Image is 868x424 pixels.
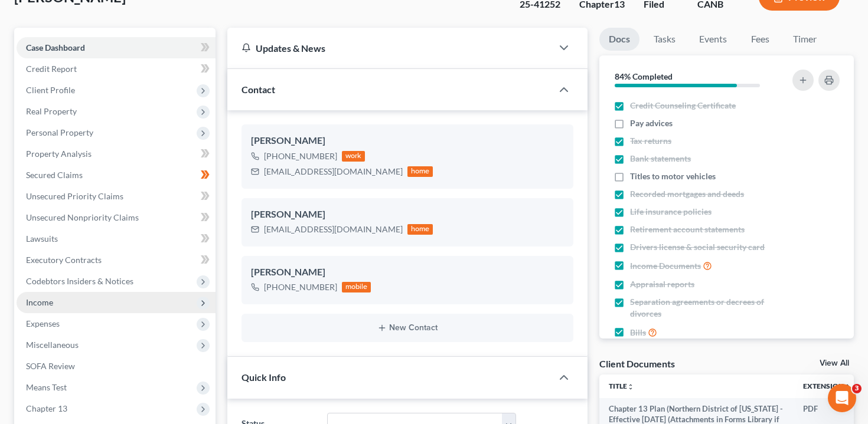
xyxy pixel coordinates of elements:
[242,372,286,383] span: Quick Info
[630,206,712,218] span: Life insurance policies
[17,207,216,228] a: Unsecured Nonpriority Claims
[852,384,862,393] span: 3
[630,117,673,129] span: Pay advices
[26,127,93,137] span: Personal Property
[26,297,53,307] span: Income
[784,28,826,51] a: Timer
[26,234,58,244] span: Lawsuits
[342,151,366,162] div: work
[630,260,701,272] span: Income Documents
[17,249,216,271] a: Executory Contracts
[644,28,685,51] a: Tasks
[251,265,564,280] div: [PERSON_NAME]
[242,42,539,54] div: Updates & News
[26,170,83,180] span: Secured Claims
[17,37,216,58] a: Case Dashboard
[615,71,673,81] strong: 84% Completed
[690,28,736,51] a: Events
[264,281,337,293] div: [PHONE_NUMBER]
[26,191,123,201] span: Unsecured Priority Claims
[242,84,275,95] span: Contact
[26,340,79,350] span: Miscellaneous
[599,28,639,51] a: Docs
[26,255,102,265] span: Executory Contracts
[26,212,139,222] span: Unsecured Nonpriority Claims
[26,42,85,52] span: Case Dashboard
[820,359,849,367] a: View All
[599,357,675,370] div: Client Documents
[828,384,856,412] iframe: Intercom live chat
[26,149,92,159] span: Property Analysis
[251,323,564,333] button: New Contact
[630,135,671,147] span: Tax returns
[17,228,216,249] a: Lawsuits
[17,356,216,377] a: SOFA Review
[630,188,744,200] span: Recorded mortgages and deeds
[627,383,634,390] i: unfold_more
[251,208,564,222] div: [PERSON_NAME]
[630,153,691,165] span: Bank statements
[26,382,67,392] span: Means Test
[630,241,765,253] span: Drivers license & social security card
[630,170,716,182] span: Titles to motor vehicles
[630,296,780,320] span: Separation agreements or decrees of divorces
[26,276,133,286] span: Codebtors Insiders & Notices
[609,382,634,390] a: Titleunfold_more
[741,28,779,51] a: Fees
[26,318,60,328] span: Expenses
[26,85,75,95] span: Client Profile
[630,223,745,235] span: Retirement account statements
[26,361,75,371] span: SOFA Review
[264,166,403,178] div: [EMAIL_ADDRESS][DOMAIN_NAME]
[264,150,337,162] div: [PHONE_NUMBER]
[342,282,371,292] div: mobile
[630,327,646,338] span: Bills
[264,223,403,235] div: [EMAIL_ADDRESS][DOMAIN_NAME]
[26,106,77,116] span: Real Property
[26,403,67,413] span: Chapter 13
[17,58,216,80] a: Credit Report
[26,64,77,74] span: Credit Report
[630,278,694,290] span: Appraisal reports
[17,186,216,207] a: Unsecured Priority Claims
[17,143,216,165] a: Property Analysis
[407,224,433,235] div: home
[17,165,216,186] a: Secured Claims
[407,166,433,177] div: home
[251,134,564,148] div: [PERSON_NAME]
[630,100,736,111] span: Credit Counseling Certificate
[803,382,851,390] a: Extensionunfold_more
